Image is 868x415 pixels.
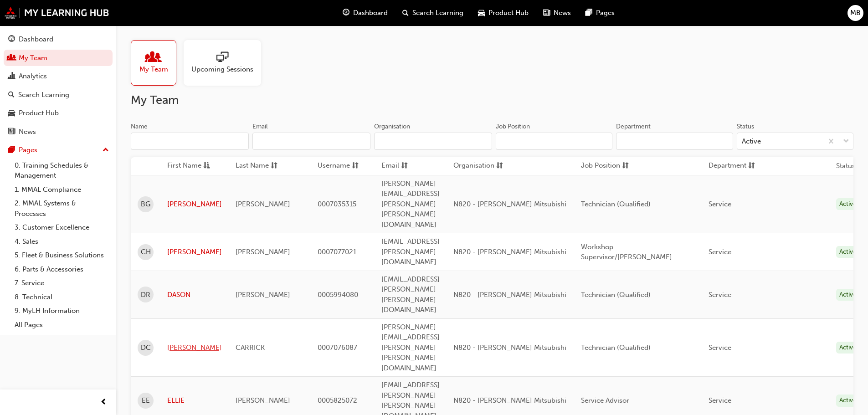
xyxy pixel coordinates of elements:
[374,122,410,131] div: Organisation
[453,200,566,208] span: N820 - [PERSON_NAME] Mitsubishi
[543,7,550,19] span: news-icon
[4,31,113,48] a: Dashboard
[318,396,357,405] span: 0005825072
[167,199,222,210] a: [PERSON_NAME]
[11,304,113,318] a: 9. MyLH Information
[381,237,440,266] span: [EMAIL_ADDRESS][PERSON_NAME][DOMAIN_NAME]
[4,105,113,122] a: Product Hub
[453,343,566,352] span: N820 - [PERSON_NAME] Mitsubishi
[742,136,761,147] div: Active
[4,142,113,159] button: Pages
[709,343,731,352] span: Service
[203,160,210,172] span: asc-icon
[748,160,755,172] span: sorting-icon
[622,160,629,172] span: sorting-icon
[453,248,566,256] span: N820 - [PERSON_NAME] Mitsubishi
[8,36,15,44] span: guage-icon
[103,144,109,156] span: up-icon
[581,160,620,172] span: Job Position
[11,235,113,249] a: 4. Sales
[252,133,370,150] input: Email
[381,179,440,229] span: [PERSON_NAME][EMAIL_ADDRESS][PERSON_NAME][PERSON_NAME][DOMAIN_NAME]
[381,160,431,172] button: Emailsorting-icon
[709,160,759,172] button: Departmentsorting-icon
[850,8,861,18] span: MB
[4,50,113,67] a: My Team
[167,343,222,353] a: [PERSON_NAME]
[836,395,860,407] div: Active
[836,198,860,210] div: Active
[453,396,566,405] span: N820 - [PERSON_NAME] Mitsubishi
[19,108,59,118] div: Product Hub
[167,160,201,172] span: First Name
[100,397,107,408] span: prev-icon
[586,7,592,19] span: pages-icon
[709,200,731,208] span: Service
[8,146,15,154] span: pages-icon
[318,343,357,352] span: 0007076087
[709,291,731,299] span: Service
[4,68,113,85] a: Analytics
[536,4,578,22] a: news-iconNews
[19,127,36,137] div: News
[131,40,184,86] a: My Team
[19,145,37,155] div: Pages
[496,133,612,150] input: Job Position
[453,291,566,299] span: N820 - [PERSON_NAME] Mitsubishi
[353,8,388,18] span: Dashboard
[141,247,151,257] span: CH
[581,160,631,172] button: Job Positionsorting-icon
[148,51,159,64] span: people-icon
[271,160,277,172] span: sorting-icon
[335,4,395,22] a: guage-iconDashboard
[488,8,529,18] span: Product Hub
[8,54,15,62] span: people-icon
[836,289,860,301] div: Active
[11,290,113,304] a: 8. Technical
[453,160,503,172] button: Organisationsorting-icon
[18,90,69,100] div: Search Learning
[11,318,113,332] a: All Pages
[401,160,408,172] span: sorting-icon
[11,248,113,262] a: 5. Fleet & Business Solutions
[141,199,150,210] span: BG
[709,396,731,405] span: Service
[581,291,651,299] span: Technician (Qualified)
[191,64,253,75] span: Upcoming Sessions
[596,8,615,18] span: Pages
[318,200,356,208] span: 0007035315
[236,200,290,208] span: [PERSON_NAME]
[139,64,168,75] span: My Team
[11,220,113,235] a: 3. Customer Excellence
[352,160,359,172] span: sorting-icon
[616,133,733,150] input: Department
[318,160,350,172] span: Username
[581,343,651,352] span: Technician (Qualified)
[318,160,368,172] button: Usernamesorting-icon
[141,343,151,353] span: DC
[847,5,863,21] button: MB
[11,183,113,197] a: 1. MMAL Compliance
[374,133,492,150] input: Organisation
[836,161,855,171] th: Status
[216,51,228,64] span: sessionType_ONLINE_URL-icon
[142,395,150,406] span: EE
[578,4,622,22] a: pages-iconPages
[11,196,113,220] a: 2. MMAL Systems & Processes
[19,71,47,82] div: Analytics
[8,72,15,81] span: chart-icon
[478,7,485,19] span: car-icon
[131,122,148,131] div: Name
[8,91,15,99] span: search-icon
[19,34,53,45] div: Dashboard
[381,275,440,314] span: [EMAIL_ADDRESS][PERSON_NAME][PERSON_NAME][DOMAIN_NAME]
[11,276,113,290] a: 7. Service
[381,160,399,172] span: Email
[236,248,290,256] span: [PERSON_NAME]
[581,243,672,261] span: Workshop Supervisor/[PERSON_NAME]
[343,7,349,19] span: guage-icon
[453,160,494,172] span: Organisation
[843,136,849,148] span: down-icon
[5,7,109,19] a: mmal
